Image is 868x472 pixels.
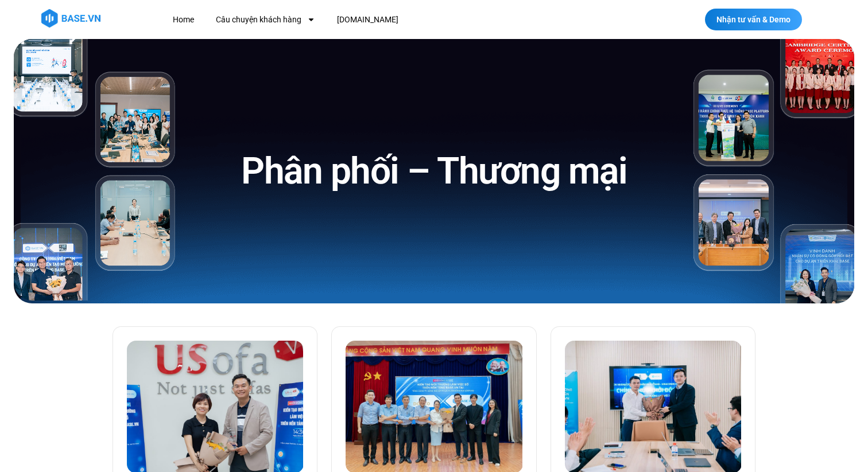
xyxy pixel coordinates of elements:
[164,9,609,30] nav: Menu
[164,9,203,30] a: Home
[328,9,407,30] a: [DOMAIN_NAME]
[705,9,802,30] a: Nhận tư vấn & Demo
[207,9,324,30] a: Câu chuyện khách hàng
[241,147,627,195] h1: Phân phối – Thương mại
[716,15,790,24] span: Nhận tư vấn & Demo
